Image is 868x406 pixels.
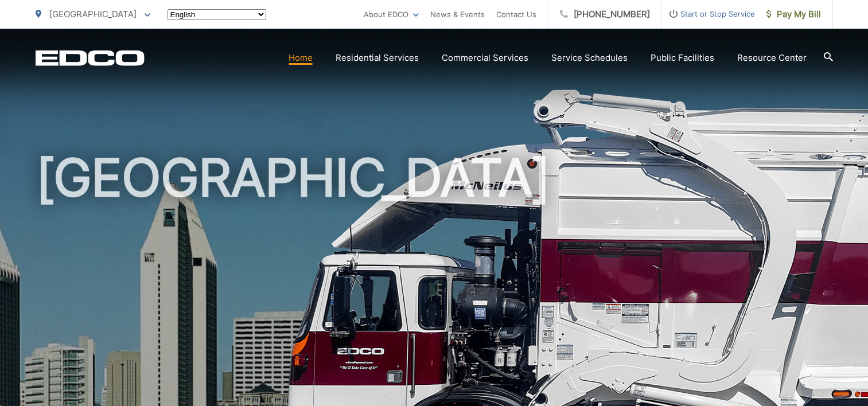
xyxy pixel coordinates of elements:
[496,7,536,21] a: Contact Us
[651,51,714,65] a: Public Facilities
[430,7,485,21] a: News & Events
[442,51,528,65] a: Commercial Services
[364,7,419,21] a: About EDCO
[168,9,266,20] select: Select a language
[766,7,821,21] span: Pay My Bill
[289,51,313,65] a: Home
[336,51,419,65] a: Residential Services
[737,51,807,65] a: Resource Center
[36,50,145,66] a: EDCD logo. Return to the homepage.
[49,9,137,19] span: [GEOGRAPHIC_DATA]
[551,51,628,65] a: Service Schedules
